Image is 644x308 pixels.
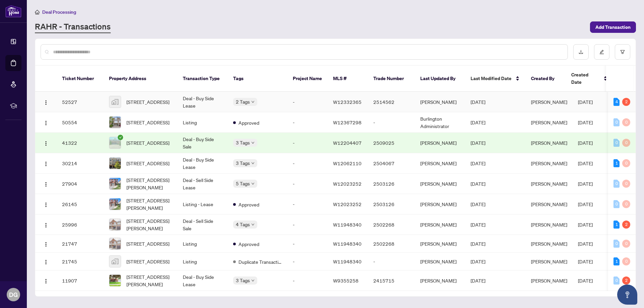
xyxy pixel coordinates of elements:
[622,118,630,126] div: 0
[251,141,255,144] span: down
[126,119,169,126] span: [STREET_ADDRESS]
[177,235,228,253] td: Listing
[43,279,49,284] img: Logo
[57,253,104,270] td: 21745
[590,21,636,33] button: Add Transaction
[35,21,111,33] a: RAHR - Transactions
[578,201,593,207] span: [DATE]
[415,92,465,112] td: [PERSON_NAME]
[415,174,465,194] td: [PERSON_NAME]
[238,201,259,208] span: Approved
[613,98,620,106] div: 4
[471,278,485,284] span: [DATE]
[251,279,255,282] span: down
[41,137,51,148] button: Logo
[177,270,228,291] td: Deal - Buy Side Lease
[43,161,49,167] img: Logo
[578,222,593,228] span: [DATE]
[368,214,415,235] td: 2502268
[41,238,51,249] button: Logo
[415,253,465,270] td: [PERSON_NAME]
[368,112,415,133] td: -
[177,92,228,112] td: Deal - Buy Side Lease
[57,153,104,174] td: 30214
[109,275,121,286] img: thumbnail-img
[177,194,228,214] td: Listing - Lease
[57,194,104,214] td: 26145
[236,180,250,187] span: 5 Tags
[578,99,593,105] span: [DATE]
[57,133,104,153] td: 41322
[471,75,512,82] span: Last Modified Date
[415,235,465,253] td: [PERSON_NAME]
[43,223,49,228] img: Logo
[43,141,49,146] img: Logo
[236,221,250,228] span: 4 Tags
[57,92,104,112] td: 52527
[57,270,104,291] td: 11907
[238,258,282,265] span: Duplicate Transaction
[471,160,485,166] span: [DATE]
[287,270,328,291] td: -
[615,44,630,60] button: filter
[177,66,228,92] th: Transaction Type
[43,202,49,207] img: Logo
[228,66,287,92] th: Tags
[287,92,328,112] td: -
[109,117,121,128] img: thumbnail-img
[415,270,465,291] td: [PERSON_NAME]
[43,182,49,187] img: Logo
[368,253,415,270] td: -
[43,259,49,265] img: Logo
[333,222,362,228] span: W11948340
[109,96,121,108] img: thumbnail-img
[5,5,21,17] img: logo
[287,194,328,214] td: -
[126,98,169,106] span: [STREET_ADDRESS]
[578,119,593,125] span: [DATE]
[571,71,599,86] span: Created Date
[177,214,228,235] td: Deal - Sell Side Sale
[471,241,485,247] span: [DATE]
[41,275,51,286] button: Logo
[368,174,415,194] td: 2503126
[573,44,589,60] button: download
[622,159,630,167] div: 0
[531,201,567,207] span: [PERSON_NAME]
[531,258,567,264] span: [PERSON_NAME]
[287,235,328,253] td: -
[531,140,567,146] span: [PERSON_NAME]
[251,162,255,165] span: down
[57,235,104,253] td: 21747
[287,253,328,270] td: -
[109,256,121,267] img: thumbnail-img
[613,257,620,265] div: 1
[368,92,415,112] td: 2514562
[41,256,51,267] button: Logo
[104,66,177,92] th: Property Address
[41,117,51,128] button: Logo
[613,276,620,285] div: 0
[236,139,250,146] span: 3 Tags
[177,253,228,270] td: Listing
[328,66,368,92] th: MLS #
[43,100,49,105] img: Logo
[177,112,228,133] td: Listing
[333,119,362,125] span: W12367298
[566,66,613,92] th: Created Date
[578,278,593,284] span: [DATE]
[42,9,76,15] span: Deal Processing
[287,133,328,153] td: -
[415,112,465,133] td: Burlington Administrator
[287,214,328,235] td: -
[126,176,172,191] span: [STREET_ADDRESS][PERSON_NAME]
[126,160,169,167] span: [STREET_ADDRESS]
[415,66,465,92] th: Last Updated By
[126,258,169,265] span: [STREET_ADDRESS]
[471,201,485,207] span: [DATE]
[471,99,485,105] span: [DATE]
[622,221,630,229] div: 2
[251,100,255,104] span: down
[368,133,415,153] td: 2509025
[35,10,40,14] span: home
